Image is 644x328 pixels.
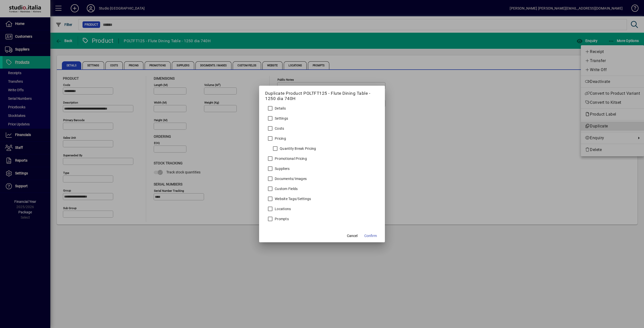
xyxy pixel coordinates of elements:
[274,126,284,131] label: Costs
[274,156,307,161] label: Promotional Pricing
[347,233,357,239] span: Cancel
[279,146,316,151] label: Quantity Break Pricing
[274,106,286,111] label: Details
[274,116,288,121] label: Settings
[274,206,291,211] label: Locations
[274,196,311,201] label: Website Tags/Settings
[344,231,360,240] button: Cancel
[274,166,290,171] label: Suppliers
[362,231,379,240] button: Confirm
[274,176,307,181] label: Documents/Images
[274,216,289,221] label: Prompts
[274,186,298,191] label: Custom Fields
[274,136,286,141] label: Pricing
[364,233,377,239] span: Confirm
[265,91,379,101] h5: Duplicate Product POLTFT125 - Flute Dining Table - 1250 dia 740H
